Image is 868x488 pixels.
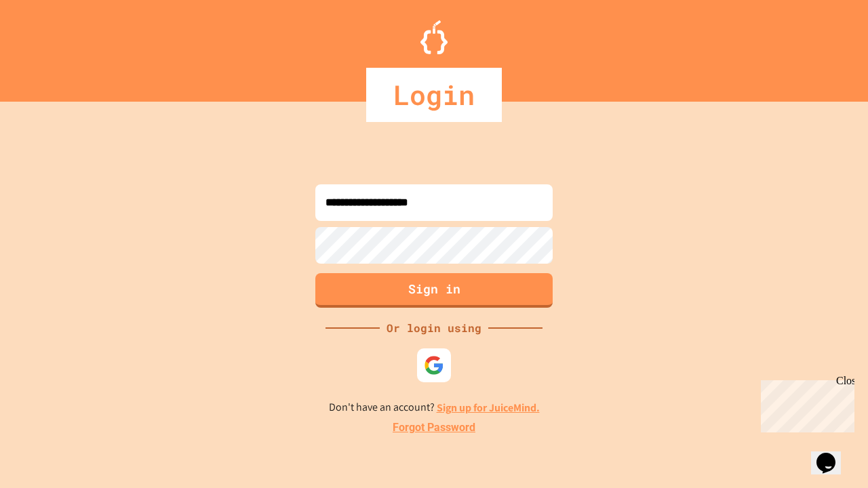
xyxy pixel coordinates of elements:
div: Chat with us now!Close [5,5,94,86]
iframe: chat widget [811,434,854,474]
img: Logo.svg [420,20,448,54]
a: Sign up for JuiceMind. [437,401,540,415]
iframe: chat widget [755,375,854,432]
a: Forgot Password [393,420,475,436]
div: Login [366,68,502,122]
p: Don't have an account? [329,399,540,416]
img: google-icon.svg [424,355,444,375]
div: Or login using [380,320,488,336]
button: Sign in [315,273,553,308]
